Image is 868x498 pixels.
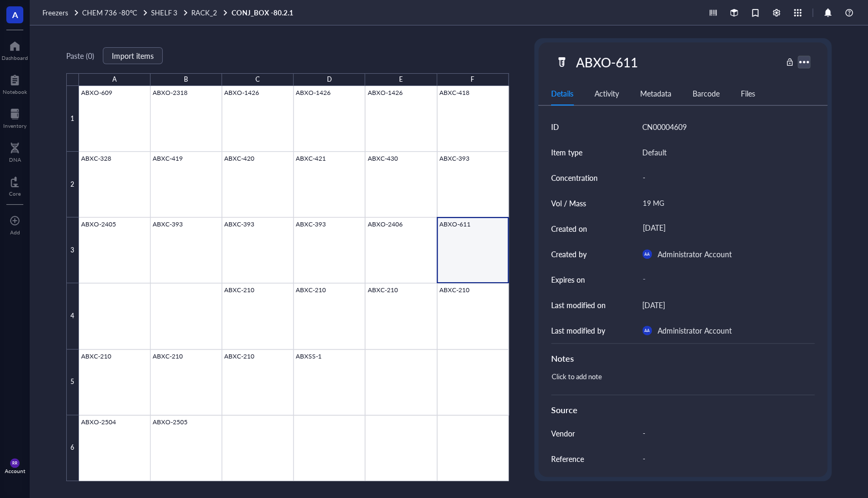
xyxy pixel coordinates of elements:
span: A [12,8,18,21]
div: Account [5,468,25,474]
span: Import items [112,51,154,60]
span: Freezers [42,7,68,18]
div: Metadata [640,88,671,99]
div: [DATE] [642,299,665,311]
a: CONJ_BOX -80.2.1 [231,8,295,18]
a: Freezers [42,8,80,18]
div: Dashboard [2,55,28,61]
div: Last modified by [551,325,605,336]
div: - [638,167,811,189]
div: Core [9,190,21,197]
div: Notes [551,352,815,365]
div: A [112,73,117,86]
div: [DATE] [638,219,811,238]
a: SHELF 3RACK_2 [151,8,229,18]
div: Reference [551,453,584,465]
a: Dashboard [2,38,28,61]
a: DNA [9,139,21,163]
div: 2 [66,152,79,217]
div: - [638,422,811,444]
div: D [327,73,332,86]
div: Inventory [3,123,26,129]
div: Details [551,88,573,99]
div: Created on [551,223,587,234]
a: CHEM 736 -80°C [82,8,149,18]
div: 3 [66,217,79,283]
div: 1 [66,86,79,152]
a: Notebook [3,72,27,95]
div: Barcode [693,88,720,99]
div: Administrator Account [658,248,732,260]
span: AA [644,252,650,257]
div: 4 [66,283,79,349]
a: Inventory [3,106,26,129]
div: Expires on [551,274,585,285]
button: Import items [103,47,163,64]
div: - [638,270,811,289]
span: RR [12,460,17,465]
span: SHELF 3 [151,7,178,18]
div: Add [10,229,20,235]
div: Administrator Account [658,324,732,337]
div: 6 [66,415,79,481]
span: AA [644,328,650,333]
div: Files [741,88,755,99]
div: Activity [595,88,619,99]
div: C [255,73,260,86]
div: - [638,448,811,470]
div: F [471,73,474,86]
div: Source [551,404,815,416]
span: CHEM 736 -80°C [82,7,137,18]
div: Item type [551,146,582,158]
div: Notebook [3,89,27,95]
div: 5 [66,350,79,415]
div: B [184,73,188,86]
div: Last modified on [551,299,606,311]
div: ID [551,121,559,133]
div: E [399,73,403,86]
div: Default [642,146,667,159]
div: Created by [551,248,587,260]
div: Concentration [551,172,598,184]
div: 19 MG [638,192,811,214]
div: Vendor [551,427,575,439]
div: Click to add note [547,369,811,395]
span: RACK_2 [191,7,217,18]
div: Vol / Mass [551,197,586,209]
div: CN00004609 [642,120,687,133]
button: Paste (0) [66,47,94,64]
a: Core [9,173,21,197]
div: ABXO-611 [571,51,643,73]
div: DNA [9,156,21,163]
